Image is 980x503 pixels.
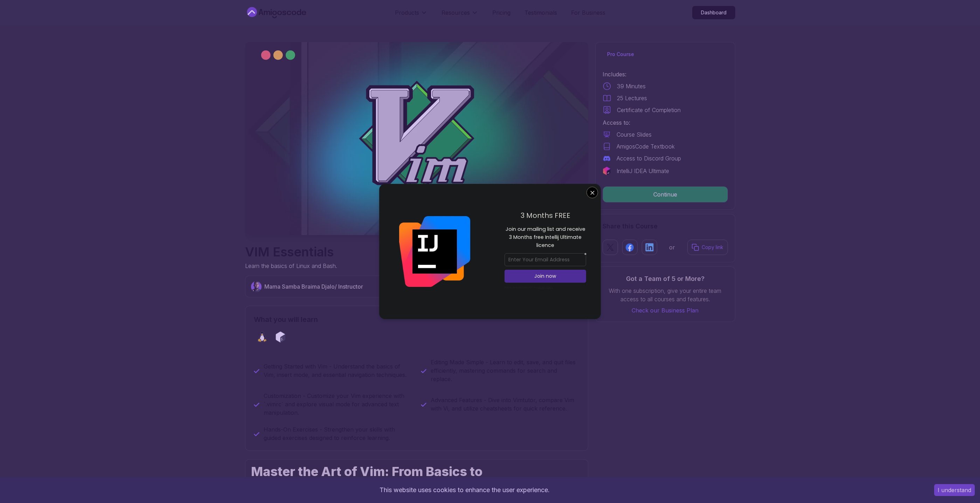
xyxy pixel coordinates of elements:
[617,106,681,114] p: Certificate of Completion
[251,464,549,492] h1: Master the Art of Vim: From Basics to Proficiency
[5,482,924,498] div: This website uses cookies to enhance the user experience.
[934,484,975,496] button: Accept cookies
[431,358,579,383] p: Editing Made Simple - Learn to edit, save, and quit files efficiently, mastering commands for sea...
[245,262,337,270] p: Learn the basics of Linux and Bash.
[264,282,363,291] p: Mama Samba Braima Djalo /
[617,130,652,139] p: Course Slides
[257,331,268,343] img: linux logo
[603,118,728,127] p: Access to:
[669,243,675,251] p: or
[264,392,412,417] p: Customization - Customize your Vim experience with `.vimrc` and explore visual mode for advanced ...
[687,240,728,255] button: Copy link
[617,142,675,151] p: AmigosCode Textbook
[264,362,412,379] p: Getting Started with Vim - Understand the basics of Vim, insert mode, and essential navigation te...
[603,187,728,202] p: Continue
[524,8,557,17] a: Testimonials
[264,425,412,442] p: Hands-On Exercises - Strengthen your skills with guided exercises designed to reinforce learning.
[254,315,579,324] h2: What you will learn
[702,244,723,251] p: Copy link
[693,6,735,19] p: Dashboard
[251,281,262,292] img: Nelson Djalo
[492,8,510,17] a: Pricing
[245,42,588,235] img: vim-essentials_thumbnail
[275,331,286,343] img: bash logo
[603,274,728,284] h3: Got a Team of 5 or More?
[395,8,428,22] button: Products
[338,283,363,290] span: Instructor
[603,50,638,58] p: Pro Course
[395,8,419,17] p: Products
[442,8,470,17] p: Resources
[617,82,646,90] p: 39 Minutes
[617,167,669,175] p: IntelliJ IDEA Ultimate
[603,221,728,231] h2: Share this Course
[431,396,579,413] p: Advanced Features - Dive into Vimtutor, compare Vim with Vi, and utilize cheatsheets for quick re...
[617,94,647,102] p: 25 Lectures
[847,348,973,471] iframe: chat widget
[617,154,681,163] p: Access to Discord Group
[603,70,728,78] p: Includes:
[603,306,728,315] a: Check our Business Plan
[603,287,728,303] p: With one subscription, give your entire team access to all courses and features.
[603,186,728,202] button: Continue
[951,475,973,496] iframe: chat widget
[442,8,478,22] button: Resources
[571,8,605,17] a: For Business
[603,167,611,175] img: jetbrains logo
[692,6,735,19] a: Dashboard
[245,245,337,259] h1: VIM Essentials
